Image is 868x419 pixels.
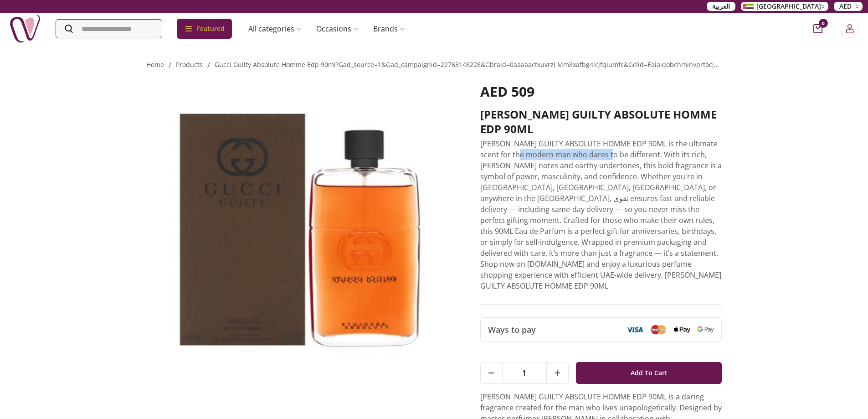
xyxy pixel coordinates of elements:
span: Ways to pay [488,323,536,336]
button: AED [834,2,863,11]
li: / [169,60,171,71]
span: Add To Cart [631,365,668,381]
img: Google Pay [698,326,714,333]
span: العربية [712,2,730,11]
img: Apple Pay [674,326,690,333]
span: 1 [503,362,546,383]
a: Home [146,60,164,69]
a: Brands [366,20,412,38]
a: All categories [241,20,309,38]
img: GUCCI GUILTY ABSOLUTE HOMME EDP 90ML GUCCI GUILTY ABSOLUTE HOMME EDP 90ML – Bold Masculine Fragra... [146,83,455,376]
button: Login [841,20,859,38]
img: Nigwa-uae-gifts [9,13,41,45]
a: Occasions [309,20,366,38]
button: cart-button [813,24,822,33]
img: Visa [627,326,643,333]
input: Search [56,20,162,38]
a: gucci guilty absolute homme edp 90ml?gad_source=1&gad_campaignid=22763148228&gbraid=0aaaaactkuvrz... [215,60,840,69]
span: 0 [819,19,828,28]
img: Arabic_dztd3n.png [743,4,754,9]
span: AED [839,2,852,11]
p: [PERSON_NAME] GUILTY ABSOLUTE HOMME EDP 90ML is the ultimate scent for the modern man who dares t... [480,138,722,291]
div: Featured [177,19,232,39]
a: products [176,60,203,69]
button: [GEOGRAPHIC_DATA] [741,2,828,11]
button: Add To Cart [576,362,722,384]
h2: [PERSON_NAME] GUILTY ABSOLUTE HOMME EDP 90ML [480,107,722,136]
img: Mastercard [650,325,667,334]
span: AED 509 [480,82,534,101]
span: [GEOGRAPHIC_DATA] [756,2,821,11]
li: / [207,60,210,71]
